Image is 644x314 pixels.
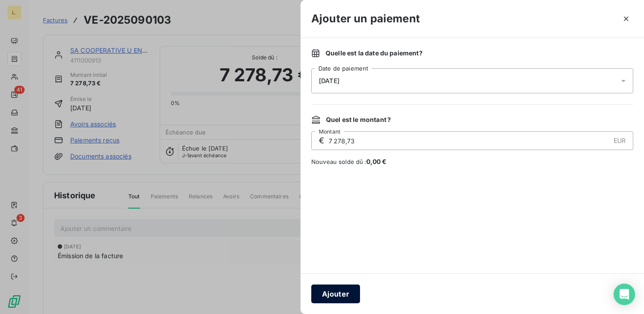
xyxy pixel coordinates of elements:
div: Open Intercom Messenger [614,284,635,305]
h3: Ajouter un paiement [311,11,420,27]
span: Nouveau solde dû : [311,157,633,166]
span: 0,00 € [366,158,387,165]
button: Ajouter [311,285,360,303]
span: Quel est le montant ? [326,115,391,124]
span: [DATE] [319,77,339,84]
span: Quelle est la date du paiement ? [326,49,423,58]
